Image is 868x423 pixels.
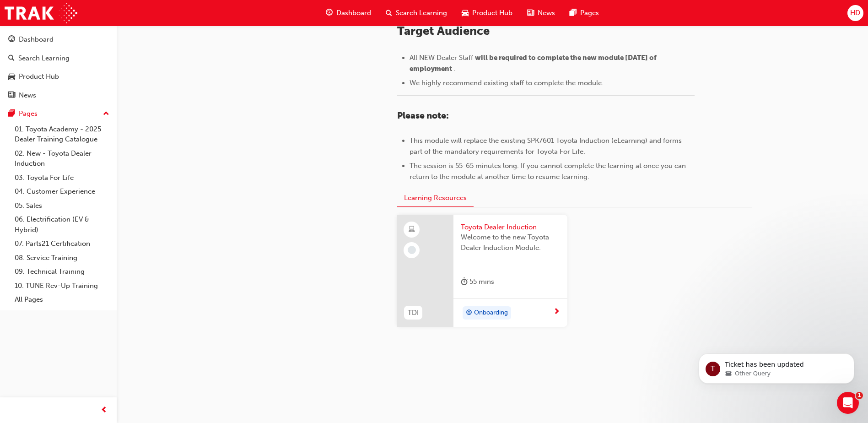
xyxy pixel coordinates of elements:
[101,405,108,416] span: prev-icon
[11,237,113,251] a: 07. Parts21 Certification
[562,4,606,22] a: pages-iconPages
[408,308,419,318] span: TDI
[462,7,469,19] span: car-icon
[8,54,15,63] span: search-icon
[396,8,447,18] span: Search Learning
[454,65,456,73] span: .
[11,122,113,146] a: 01. Toyota Academy - 2025 Dealer Training Catalogue
[11,146,113,171] a: 02. New - Toyota Dealer Induction
[850,8,860,18] span: HD
[837,392,859,414] iframe: Intercom live chat
[8,92,15,100] span: news-icon
[19,90,36,101] div: News
[553,308,560,316] span: next-icon
[454,4,520,22] a: car-iconProduct Hub
[11,184,113,199] a: 04. Customer Experience
[410,54,658,73] span: will be required to complete the new module [DATE] of employment
[410,79,604,87] span: We highly recommend existing staff to complete the module.
[410,162,688,181] span: The session is 55-65 minutes long. If you cannot complete the learning at once you can return to ...
[8,36,15,44] span: guage-icon
[527,7,534,19] span: news-icon
[461,232,560,253] span: Welcome to the new Toyota Dealer Induction Module.
[19,71,59,82] div: Product Hub
[11,251,113,265] a: 08. Service Training
[685,334,868,398] iframe: Intercom notifications message
[410,136,684,156] span: This module will replace the existing SPK7601 Toyota Induction (eLearning) and forms part of the ...
[397,215,567,327] a: TDIToyota Dealer InductionWelcome to the new Toyota Dealer Induction Module.duration-icon 55 mins...
[4,29,113,105] button: DashboardSearch LearningProduct HubNews
[8,73,15,81] span: car-icon
[397,189,474,207] button: Learning Resources
[461,276,494,287] div: 55 mins
[4,105,113,122] button: Pages
[570,7,577,19] span: pages-icon
[19,108,38,119] div: Pages
[4,50,113,67] a: Search Learning
[103,108,109,120] span: up-icon
[474,308,508,318] span: Onboarding
[472,8,512,18] span: Product Hub
[461,222,560,233] span: Toyota Dealer Induction
[18,53,70,64] div: Search Learning
[4,68,113,85] a: Product Hub
[11,171,113,185] a: 03. Toyota For Life
[580,8,599,18] span: Pages
[520,4,562,22] a: news-iconNews
[378,4,454,22] a: search-iconSearch Learning
[397,110,449,121] span: Please note:
[11,265,113,279] a: 09. Technical Training
[847,5,863,21] button: HD
[11,279,113,293] a: 10. TUNE Rev-Up Training
[856,392,863,399] span: 1
[410,54,473,62] span: All NEW Dealer Staff
[11,293,113,307] a: All Pages
[326,7,333,19] span: guage-icon
[409,224,415,236] span: learningResourceType_ELEARNING-icon
[466,307,472,319] span: target-icon
[8,110,15,118] span: pages-icon
[11,199,113,213] a: 05. Sales
[4,31,113,48] a: Dashboard
[386,7,392,19] span: search-icon
[4,87,113,104] a: News
[408,246,416,254] span: learningRecordVerb_NONE-icon
[318,4,378,22] a: guage-iconDashboard
[538,8,555,18] span: News
[19,34,54,45] div: Dashboard
[461,276,468,287] span: duration-icon
[5,3,77,23] img: Trak
[397,24,490,38] span: Target Audience
[11,212,113,237] a: 06. Electrification (EV & Hybrid)
[336,8,371,18] span: Dashboard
